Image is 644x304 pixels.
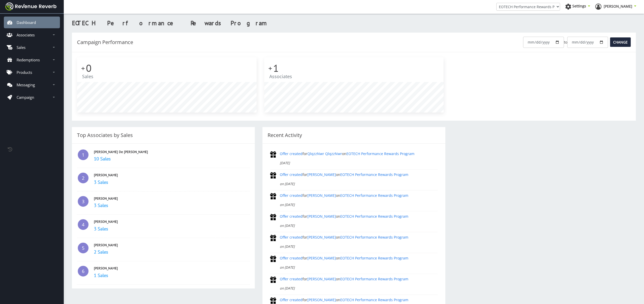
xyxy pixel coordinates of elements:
em: on [DATE] [280,223,295,228]
p: Sales [82,74,251,79]
div: Campaign Performance [77,38,133,46]
a: [PERSON_NAME] [307,214,336,219]
h3: 1 Sales [94,272,250,279]
a: Products [4,66,60,78]
em: on [DATE] [280,182,295,186]
h3: 2 Sales [94,248,250,255]
a: Offer created [280,151,302,156]
input: Change [610,37,631,47]
a: Messaging [4,79,60,91]
a: EOTECH Performance Rewards Program [340,235,408,240]
img: create.png [270,214,276,220]
p: for on [280,151,438,156]
a: [PERSON_NAME] [94,173,118,177]
p: Messaging [17,82,35,87]
em: on [DATE] [280,202,295,207]
p: for on [280,256,438,261]
span: 6 [77,265,89,277]
a: Associates [4,29,60,41]
em: on [DATE] [280,286,295,291]
a: Offer created [280,214,302,219]
a: Offer created [280,297,302,302]
p: Redemptions [17,57,40,62]
a: [PERSON_NAME] [307,193,336,198]
em: [DATE] [280,161,290,165]
a: [PERSON_NAME] De [PERSON_NAME] [94,150,148,154]
a: [PERSON_NAME] [307,277,336,281]
h3: 3 Sales [94,202,250,209]
span: + [81,63,85,73]
a: EOTECH Performance Rewards Program [340,297,408,302]
em: on [DATE] [280,265,295,270]
p: for on [280,277,438,282]
p: for on [280,297,438,302]
span: Settings [572,4,586,8]
span: 5 [77,242,89,254]
img: navbar brand [5,3,56,10]
h3: 3 Sales [94,179,250,185]
a: Settings [565,4,590,11]
a: [PERSON_NAME] [94,243,118,247]
p: Sales [17,45,26,50]
img: create.png [270,235,276,241]
a: QlqzzNwr QlqzzNwr [307,151,342,156]
a: EOTECH Performance Rewards Program [340,193,408,198]
a: Campaign [4,91,60,103]
div: Recent Activity [268,131,440,139]
a: Offer created [280,172,302,177]
img: ph-profile.png [595,4,601,10]
a: EOTECH Performance Rewards Program [340,214,408,219]
a: EOTECH Performance Rewards Program [340,256,408,260]
span: + [268,63,272,73]
p: Dashboard [17,20,36,25]
div: Top Associates by Sales [77,131,250,139]
a: [PERSON_NAME] [595,4,636,11]
a: [PERSON_NAME] [94,219,118,224]
span: [PERSON_NAME] [604,4,632,9]
img: create.png [270,256,276,262]
form: to [523,37,631,48]
h3: 10 Sales [94,155,250,162]
a: Sales [4,42,60,53]
h2: 0 [82,62,251,74]
img: create.png [270,277,276,283]
a: EOTECH Performance Rewards Program [340,277,408,281]
p: Campaign [17,95,34,100]
a: [PERSON_NAME] [94,266,118,270]
p: for on [280,214,438,219]
p: Associates [269,74,439,79]
a: EOTECH Performance Rewards Program [346,151,414,156]
a: [PERSON_NAME] [94,196,118,201]
a: [PERSON_NAME] [307,235,336,240]
a: Offer created [280,235,302,240]
img: create.png [270,297,276,304]
a: [PERSON_NAME] [307,297,336,302]
p: for on [280,235,438,240]
h2: 1 [269,62,439,74]
p: Products [17,70,32,75]
a: Offer created [280,277,302,281]
a: Offer created [280,193,302,198]
em: on [DATE] [280,244,295,249]
h3: EOTECH Performance Rewards Program [72,19,636,27]
p: Associates [17,32,35,37]
span: 4 [77,218,89,231]
h3: 3 Sales [94,225,250,232]
p: for on [280,193,438,198]
a: Redemptions [4,54,60,66]
img: create.png [270,151,276,158]
p: for on [280,172,438,177]
span: 1 [77,149,89,161]
a: EOTECH Performance Rewards Program [340,172,408,177]
a: [PERSON_NAME] [307,256,336,260]
a: [PERSON_NAME] [307,172,336,177]
span: 2 [77,172,89,184]
img: create.png [270,172,276,178]
span: 3 [77,195,89,208]
img: create.png [270,193,276,199]
a: Offer created [280,256,302,260]
a: Dashboard [4,17,60,28]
